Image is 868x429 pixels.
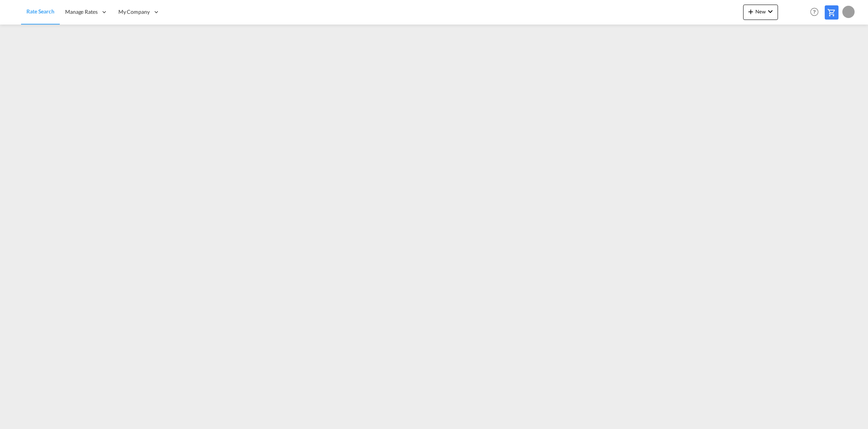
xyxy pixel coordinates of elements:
span: Help [808,5,821,18]
span: Rate Search [26,8,54,15]
div: Help [808,5,825,19]
button: icon-plus 400-fgNewicon-chevron-down [743,5,778,20]
span: My Company [118,8,150,16]
span: Manage Rates [65,8,98,16]
md-icon: icon-plus 400-fg [746,7,755,16]
span: New [746,8,775,15]
md-icon: icon-chevron-down [766,7,775,16]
